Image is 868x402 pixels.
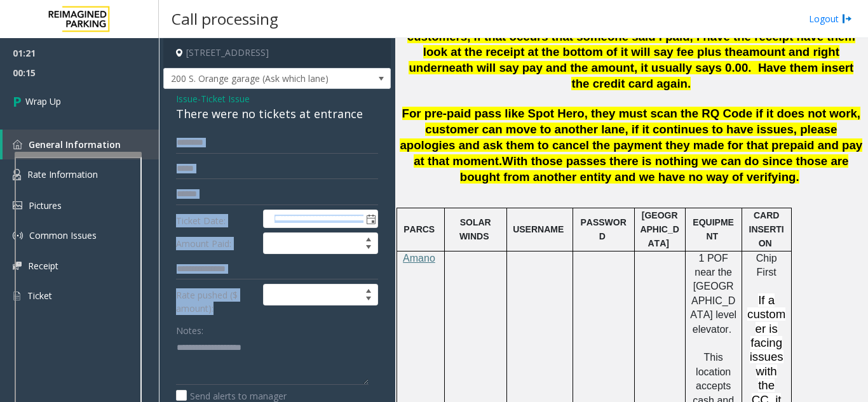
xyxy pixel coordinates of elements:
span: For pre-paid pass like Spot Hero, they must scan the RQ Code if it does not work, customer can mo... [400,107,862,167]
span: [GEOGRAPHIC_DATA] [640,210,679,249]
a: General Information [3,130,159,159]
span: Wrap Up [25,95,61,108]
a: Logout [809,12,852,25]
h4: [STREET_ADDRESS] [163,38,391,68]
img: 'icon' [13,262,22,270]
span: 200 S. Orange garage (Ask which lane) [164,69,345,89]
span: CARD INSERTION [749,210,784,249]
img: logout [842,12,852,25]
img: 'icon' [13,201,22,210]
label: Ticket Date: [173,210,260,229]
span: - [198,93,250,105]
span: . [499,154,502,168]
span: PARCS [403,224,435,234]
div: There were no tickets at entrance [176,105,378,123]
span: Ticket Issue [201,92,250,105]
label: Notes: [176,319,203,337]
span: USERNAME [513,224,564,234]
span: SOLAR WINDS [459,217,491,241]
span: Amano [403,253,435,264]
span: Issue [176,92,198,105]
span: With those passes there is nothing we can do since those are bought from another entity and we ha... [460,154,849,184]
img: 'icon' [13,290,21,302]
span: EQUIPMENT [693,217,734,241]
img: 'icon' [13,140,22,149]
span: General Information [29,138,121,151]
span: Decrease value [360,295,377,305]
span: Increase value [360,233,377,243]
span: amount and right underneath will say pay and the amount, it usually says 0.00. Have them insert t... [409,45,853,90]
label: Amount Paid: [173,232,260,254]
img: 'icon' [13,231,23,241]
a: Amano [403,253,435,264]
label: Rate pushed ($ amount): [173,284,260,315]
img: 'icon' [13,169,21,180]
h3: Call processing [165,3,285,34]
span: Increase value [360,285,377,295]
span: 1 POF near the [GEOGRAPHIC_DATA] level elevator. [690,253,736,335]
span: PASSWORD [580,217,626,241]
span: Chip First [756,253,777,278]
span: Decrease value [360,243,377,253]
span: Toggle popup [363,210,377,228]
